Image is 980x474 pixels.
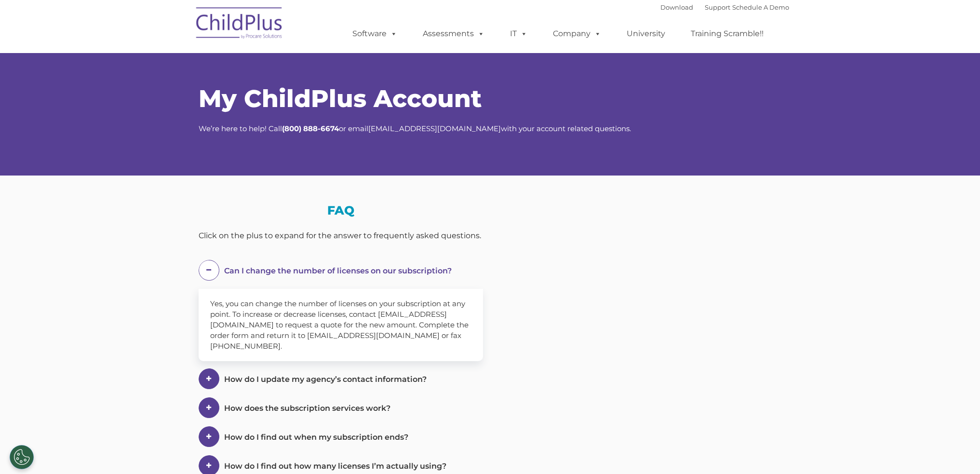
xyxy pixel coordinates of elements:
[224,266,452,275] span: Can I change the number of licenses on our subscription?
[681,24,773,43] a: Training Scramble!!
[705,3,730,11] a: Support
[10,445,34,469] button: Cookies Settings
[284,124,339,133] strong: 800) 888-6674
[500,24,537,43] a: IT
[343,24,407,43] a: Software
[199,204,483,217] h3: FAQ
[224,404,390,413] span: How does the subscription services work?
[191,0,288,49] img: ChildPlus by Procare Solutions
[368,124,501,133] a: [EMAIL_ADDRESS][DOMAIN_NAME]
[660,3,693,11] a: Download
[199,124,631,133] span: We’re here to help! Call or email with your account related questions.
[282,124,284,133] strong: (
[660,3,789,11] font: |
[732,3,789,11] a: Schedule A Demo
[413,24,494,43] a: Assessments
[224,461,446,471] span: How do I find out how many licenses I’m actually using?
[199,289,483,361] div: Yes, you can change the number of licenses on your subscription at any point. To increase or decr...
[199,229,483,243] div: Click on the plus to expand for the answer to frequently asked questions.
[224,375,427,384] span: How do I update my agency’s contact information?
[224,433,408,442] span: How do I find out when my subscription ends?
[199,84,482,113] span: My ChildPlus Account
[617,24,675,43] a: University
[543,24,611,43] a: Company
